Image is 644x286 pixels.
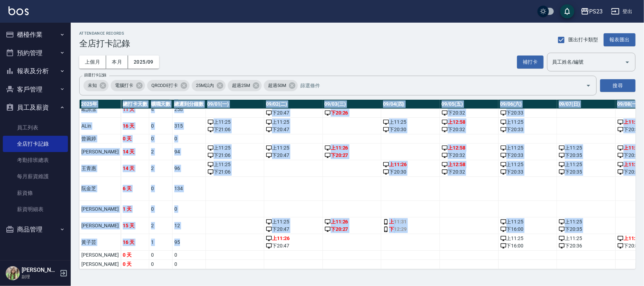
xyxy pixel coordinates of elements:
a: 全店打卡記錄 [3,136,68,152]
td: 14 天 [121,160,149,177]
td: 2 [149,144,173,160]
span: 超過50M [264,82,290,89]
button: 報表及分析 [3,62,68,80]
div: QRCODE打卡 [147,80,190,91]
div: 下 20:26 [325,109,379,117]
button: 補打卡 [517,56,544,69]
a: 員工列表 [3,119,68,136]
td: 歐諦潔 [80,101,121,118]
div: 上 11:25 [500,161,555,168]
button: 客戶管理 [3,80,68,99]
td: 2 [149,160,173,177]
a: 每月薪資維護 [3,168,68,185]
div: 上 11:25 [500,144,555,152]
div: 下 20:36 [559,242,614,250]
div: 上 11:26 [266,235,321,242]
td: 1 [149,234,173,251]
div: 下 20:32 [442,109,497,117]
div: 25M以內 [192,80,226,91]
button: 上個月 [79,56,106,69]
td: 2 [149,217,173,234]
button: 櫃檯作業 [3,25,68,44]
div: 上 11:25 [266,218,321,226]
div: 下 20:33 [500,109,555,117]
td: 16 天 [121,118,149,134]
button: 2025/09 [128,56,159,69]
td: 0 [149,134,173,144]
td: 王青惠 [80,160,121,177]
span: 12:29 [394,226,407,233]
td: 6 天 [121,177,149,201]
div: PS23 [589,7,603,16]
td: 11 天 [121,101,149,118]
div: 下 20:32 [442,126,497,133]
th: 09/06(六) [498,100,557,109]
td: 0 天 [121,251,149,260]
td: ALin [80,118,121,134]
span: QRCODE打卡 [147,82,182,89]
div: 上 11:25 [208,118,262,126]
div: 上 11:26 [325,218,379,226]
button: 員工及薪資 [3,98,68,117]
td: 0 [149,118,173,134]
span: 匯出打卡類型 [569,36,598,43]
div: 下 21:06 [208,152,262,159]
div: 下 20:47 [266,126,321,133]
div: 下 20:33 [500,126,555,133]
td: 95 [172,234,205,251]
h5: [PERSON_NAME] [22,267,58,274]
td: [PERSON_NAME] [80,217,121,234]
button: 搜尋 [600,79,636,92]
div: 上 11:25 [500,118,555,126]
td: 14 天 [121,144,149,160]
span: 未知 [83,82,101,89]
th: 2025 年 [80,100,121,109]
th: 09/07(日) [557,100,616,109]
th: 09/04(四) [381,100,440,109]
button: PS23 [578,4,605,19]
div: 上 11:25 [500,235,555,242]
div: 下 20:47 [266,226,321,233]
div: 電腦打卡 [111,80,145,91]
td: 0 天 [121,260,149,269]
div: 下 [383,226,438,233]
div: 上 11:25 [559,161,614,168]
td: 0 [172,201,205,217]
div: 上 12:58 [442,118,497,126]
div: 下 16:00 [500,242,555,250]
div: 上 12:58 [442,161,497,168]
td: 134 [172,177,205,201]
td: 0 [172,251,205,260]
div: 上 11:26 [325,144,379,152]
th: 曠職天數 [149,100,173,109]
div: 下 20:33 [500,168,555,176]
th: 09/05(五) [440,100,499,109]
th: 09/01(一) [205,100,264,109]
div: 下 20:47 [266,109,321,117]
td: [PERSON_NAME] [80,260,121,269]
div: 上 11:25 [383,118,438,126]
div: 下 20:27 [325,152,379,159]
h3: 全店打卡記錄 [79,39,130,48]
td: 1 天 [121,201,149,217]
div: 下 20:33 [500,152,555,159]
div: 下 20:32 [442,152,497,159]
th: 09/02(二) [264,100,323,109]
td: 0 [149,260,173,269]
td: 黃子芸 [80,234,121,251]
td: [PERSON_NAME] [80,251,121,260]
td: 94 [172,144,205,160]
button: Open [583,80,594,91]
td: [PERSON_NAME] [80,201,121,217]
button: 商品管理 [3,220,68,239]
button: save [560,4,574,18]
td: 0 [149,251,173,260]
span: 電腦打卡 [111,82,138,89]
div: 下 16:00 [500,226,555,233]
img: Person [6,266,20,280]
td: [PERSON_NAME] [80,144,121,160]
td: 0 [149,177,173,201]
div: 下 20:35 [559,152,614,159]
span: 超過25M [228,82,254,89]
td: 4 [149,101,173,118]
